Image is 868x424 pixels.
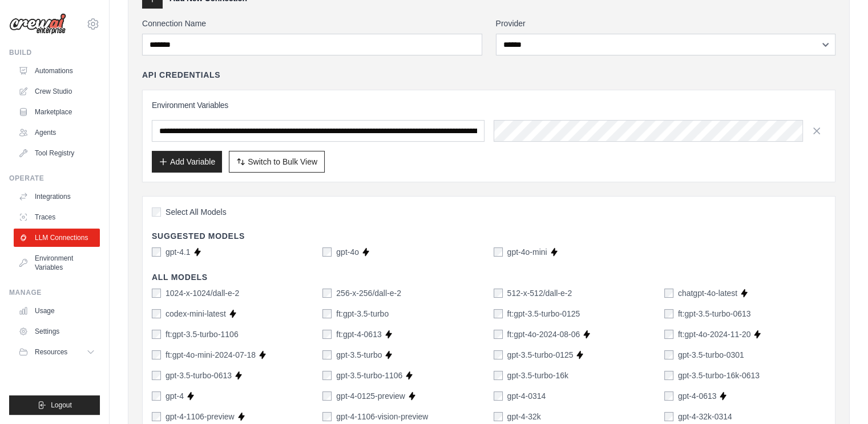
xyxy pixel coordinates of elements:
input: gpt-4-0613 [664,391,673,401]
span: Resources [35,347,67,357]
label: 512-x-512/dall-e-2 [507,287,572,299]
input: ft:gpt-3.5-turbo-1106 [152,330,161,339]
label: chatgpt-4o-latest [678,287,737,299]
div: Manage [9,288,100,297]
label: gpt-3.5-turbo-1106 [336,370,402,381]
input: gpt-4-0125-preview [322,391,332,401]
input: gpt-4-32k [494,412,503,421]
label: gpt-4-32k-0314 [678,411,732,422]
label: ft:gpt-4-0613 [336,329,381,340]
input: codex-mini-latest [152,309,161,318]
div: Operate [9,174,100,183]
input: Select All Models [152,207,161,217]
button: Switch to Bulk View [229,151,325,173]
input: ft:gpt-4o-mini-2024-07-18 [152,350,161,359]
button: Add Variable [152,151,222,173]
label: Provider [496,18,836,29]
label: gpt-3.5-turbo-0125 [507,349,574,361]
label: ft:gpt-4o-mini-2024-07-18 [165,349,256,361]
label: gpt-4-32k [507,411,541,422]
input: gpt-3.5-turbo-0125 [494,350,503,359]
input: gpt-4o [322,247,332,257]
a: Integrations [14,187,100,206]
input: 256-x-256/dall-e-2 [322,289,332,298]
label: gpt-4-1106-vision-preview [336,411,428,422]
a: Traces [14,208,100,226]
label: ft:gpt-3.5-turbo-0125 [507,308,580,319]
input: gpt-4-1106-preview [152,412,161,421]
button: Resources [14,343,100,361]
input: ft:gpt-3.5-turbo [322,309,332,318]
label: gpt-4-1106-preview [165,411,235,422]
input: ft:gpt-4-0613 [322,330,332,339]
input: gpt-3.5-turbo [322,350,332,359]
a: Marketplace [14,103,100,121]
h3: Environment Variables [152,99,826,111]
a: Crew Studio [14,82,100,101]
label: gpt-4-0613 [678,390,717,402]
input: gpt-4-32k-0314 [664,412,673,421]
span: Logout [51,401,72,410]
div: Build [9,48,100,57]
input: gpt-4.1 [152,247,161,257]
label: gpt-4-0314 [507,390,546,402]
label: gpt-3.5-turbo-16k [507,370,568,381]
label: ft:gpt-3.5-turbo-0613 [678,308,751,319]
label: gpt-3.5-turbo-0301 [678,349,744,361]
label: gpt-4o [336,246,359,258]
input: gpt-4 [152,391,161,401]
span: Select All Models [165,206,227,218]
span: Switch to Bulk View [248,156,317,167]
input: chatgpt-4o-latest [664,289,673,298]
label: gpt-3.5-turbo-0613 [165,370,232,381]
a: Automations [14,62,100,80]
label: gpt-3.5-turbo-16k-0613 [678,370,760,381]
label: gpt-4o-mini [507,246,547,258]
label: ft:gpt-4o-2024-08-06 [507,329,580,340]
input: gpt-4-1106-vision-preview [322,412,332,421]
input: ft:gpt-4o-2024-08-06 [494,330,503,339]
label: gpt-4 [165,390,184,402]
label: ft:gpt-4o-2024-11-20 [678,329,751,340]
h4: API Credentials [142,69,220,81]
input: ft:gpt-3.5-turbo-0125 [494,309,503,318]
label: Connection Name [142,18,482,29]
input: 512-x-512/dall-e-2 [494,289,503,298]
input: gpt-3.5-turbo-16k-0613 [664,371,673,380]
a: LLM Connections [14,229,100,247]
input: gpt-3.5-turbo-0301 [664,350,673,359]
a: Settings [14,322,100,341]
input: gpt-3.5-turbo-16k [494,371,503,380]
a: Environment Variables [14,249,100,277]
a: Agents [14,123,100,142]
h4: Suggested Models [152,230,826,242]
label: gpt-3.5-turbo [336,349,382,361]
input: gpt-3.5-turbo-1106 [322,371,332,380]
h4: All Models [152,271,826,283]
label: gpt-4.1 [165,246,191,258]
label: 256-x-256/dall-e-2 [336,287,401,299]
input: ft:gpt-4o-2024-11-20 [664,330,673,339]
input: gpt-4-0314 [494,391,503,401]
a: Tool Registry [14,144,100,162]
label: ft:gpt-3.5-turbo-1106 [165,329,239,340]
input: gpt-4o-mini [494,247,503,257]
input: ft:gpt-3.5-turbo-0613 [664,309,673,318]
label: 1024-x-1024/dall-e-2 [165,287,239,299]
label: gpt-4-0125-preview [336,390,405,402]
label: ft:gpt-3.5-turbo [336,308,389,319]
a: Usage [14,302,100,320]
img: Logo [9,13,66,35]
input: gpt-3.5-turbo-0613 [152,371,161,380]
button: Logout [9,395,100,415]
label: codex-mini-latest [165,308,226,319]
input: 1024-x-1024/dall-e-2 [152,289,161,298]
